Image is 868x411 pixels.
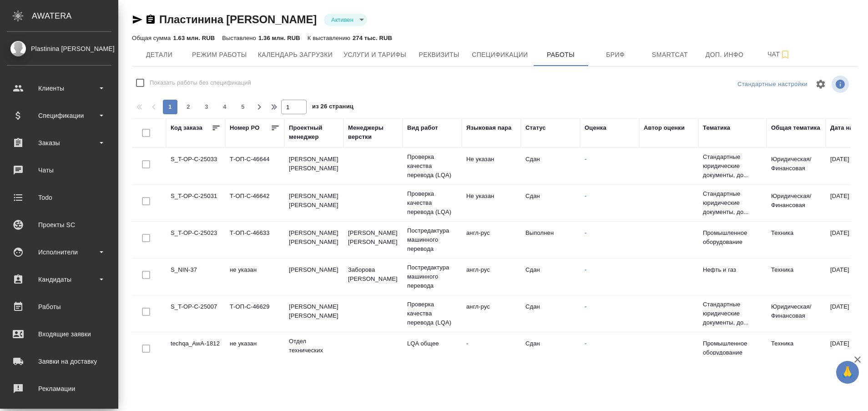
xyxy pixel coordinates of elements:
[2,186,116,209] a: Todo
[832,76,851,93] span: Посмотреть информацию
[462,224,521,256] td: англ-рус
[328,16,356,24] button: Активен
[407,189,457,217] p: Проверка качества перевода (LQA)
[166,150,225,182] td: S_T-OP-C-25033
[466,123,512,132] div: Языковая пара
[312,101,353,114] span: из 26 страниц
[585,303,586,310] a: -
[7,382,111,396] div: Рекламации
[7,245,111,259] div: Исполнители
[539,49,583,61] span: Работы
[407,226,457,254] p: Постредактура машинного перевода
[2,159,116,182] a: Чаты
[166,261,225,293] td: S_NIN-37
[830,123,867,132] div: Дата начала
[462,150,521,182] td: Не указан
[462,298,521,330] td: англ-рус
[521,187,580,219] td: Сдан
[343,224,403,256] td: [PERSON_NAME] [PERSON_NAME]
[767,224,826,256] td: Техника
[525,123,546,132] div: Статус
[2,350,116,373] a: Заявки на доставку
[767,187,826,219] td: Юридическая/Финансовая
[145,14,156,25] button: Скопировать ссылку
[703,49,747,61] span: Доп. инфо
[585,340,586,347] a: -
[137,49,181,61] span: Детали
[585,193,586,199] a: -
[2,323,116,345] a: Входящие заявки
[2,377,116,400] a: Рекламации
[521,335,580,366] td: Сдан
[230,123,259,132] div: Номер PO
[284,224,343,256] td: [PERSON_NAME] [PERSON_NAME]
[585,266,586,273] a: -
[703,265,762,274] p: Нефть и газ
[324,14,367,26] div: Активен
[703,228,762,247] p: Промышленное оборудование
[166,298,225,330] td: S_T-OP-C-25007
[757,49,801,60] span: Чат
[810,73,832,95] span: Настроить таблицу
[132,35,173,41] p: Общая сумма
[258,35,300,41] p: 1.36 млн. RUB
[159,13,317,25] a: Пластинина [PERSON_NAME]
[343,49,406,61] span: Услуги и тарифы
[225,335,284,366] td: не указан
[284,187,343,219] td: [PERSON_NAME] [PERSON_NAME]
[217,100,232,114] button: 4
[284,332,343,369] td: Отдел технических переводов
[585,156,586,162] a: -
[181,102,196,112] span: 2
[348,123,398,142] div: Менеджеры верстки
[644,123,685,132] div: Автор оценки
[173,35,215,41] p: 1.63 млн. RUB
[289,123,339,142] div: Проектный менеджер
[284,298,343,330] td: [PERSON_NAME] [PERSON_NAME]
[150,78,251,87] span: Показать работы без спецификаций
[2,295,116,318] a: Работы
[767,261,826,293] td: Техника
[7,355,111,368] div: Заявки на доставку
[780,49,791,60] svg: Подписаться
[462,187,521,219] td: Не указан
[771,123,820,132] div: Общая тематика
[407,152,457,180] p: Проверка качества перевода (LQA)
[521,261,580,293] td: Сдан
[767,335,826,366] td: Техника
[407,300,457,327] p: Проверка качества перевода (LQA)
[7,81,111,95] div: Клиенты
[166,187,225,219] td: S_T-OP-C-25031
[7,327,111,341] div: Входящие заявки
[462,335,521,366] td: -
[222,35,258,41] p: Выставлено
[407,339,457,348] p: LQA общее
[836,361,859,384] button: 🙏
[648,49,692,61] span: Smartcat
[585,229,586,236] a: -
[521,150,580,182] td: Сдан
[407,263,457,290] p: Постредактура машинного перевода
[7,136,111,150] div: Заказы
[735,77,810,91] div: split button
[308,35,353,41] p: К выставлению
[225,224,284,256] td: Т-ОП-С-46633
[594,49,637,61] span: Бриф
[199,102,214,112] span: 3
[7,273,111,286] div: Кандидаты
[217,102,232,112] span: 4
[703,123,730,132] div: Тематика
[225,261,284,293] td: не указан
[521,298,580,330] td: Сдан
[171,123,202,132] div: Код заказа
[703,300,762,327] p: Стандартные юридические документы, до...
[7,44,111,54] div: Plastinina [PERSON_NAME]
[199,100,214,114] button: 3
[192,49,247,61] span: Режим работы
[472,49,528,61] span: Спецификации
[840,363,855,382] span: 🙏
[462,261,521,293] td: англ-рус
[7,109,111,122] div: Спецификации
[32,7,118,25] div: AWATERA
[236,100,250,114] button: 5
